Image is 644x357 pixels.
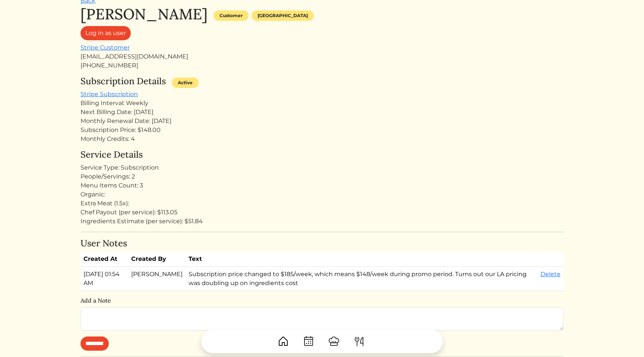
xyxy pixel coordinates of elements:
[80,76,166,87] h4: Subscription Details
[80,126,563,135] div: Subscription Price: $148.00
[186,252,537,267] th: Text
[252,10,314,21] div: [GEOGRAPHIC_DATA]
[80,117,563,126] div: Monthly Renewal Date: [DATE]
[80,52,563,61] div: [EMAIL_ADDRESS][DOMAIN_NAME]
[353,335,365,347] img: ForkKnife-55491504ffdb50bab0c1e09e7649658475375261d09fd45db06cec23bce548bf.svg
[80,190,563,199] div: Organic:
[80,181,563,190] div: Menu Items Count: 3
[80,297,563,304] h6: Add a Note
[80,149,563,160] h4: Service Details
[80,99,563,108] div: Billing Interval: Weekly
[80,91,138,98] a: Stripe Subscription
[80,199,563,208] div: Extra Meat (1.5x):
[128,267,186,291] td: [PERSON_NAME]
[328,335,340,347] img: ChefHat-a374fb509e4f37eb0702ca99f5f64f3b6956810f32a249b33092029f8484b388.svg
[80,172,563,181] div: People/Servings: 2
[277,335,289,347] img: House-9bf13187bcbb5817f509fe5e7408150f90897510c4275e13d0d5fca38e0b5951.svg
[80,61,563,70] div: [PHONE_NUMBER]
[186,267,537,291] td: Subscription price changed to $185/week, which means $148/week during promo period. Turns out our...
[80,163,563,172] div: Service Type: Subscription
[80,217,563,226] div: Ingredients Estimate (per service): $51.84
[80,108,563,117] div: Next Billing Date: [DATE]
[80,252,128,267] th: Created At
[303,335,315,347] img: CalendarDots-5bcf9d9080389f2a281d69619e1c85352834be518fbc73d9501aef674afc0d57.svg
[80,26,131,40] a: Log in as user
[80,267,128,291] td: [DATE] 01:54 AM
[80,5,208,23] h1: [PERSON_NAME]
[128,252,186,267] th: Created By
[80,135,563,143] div: Monthly Credits: 4
[80,44,130,51] a: Stripe Customer
[214,10,249,21] div: Customer
[172,78,199,88] div: Active
[80,208,563,217] div: Chef Payout (per service): $113.05
[80,238,563,249] h4: User Notes
[540,271,561,278] a: Delete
